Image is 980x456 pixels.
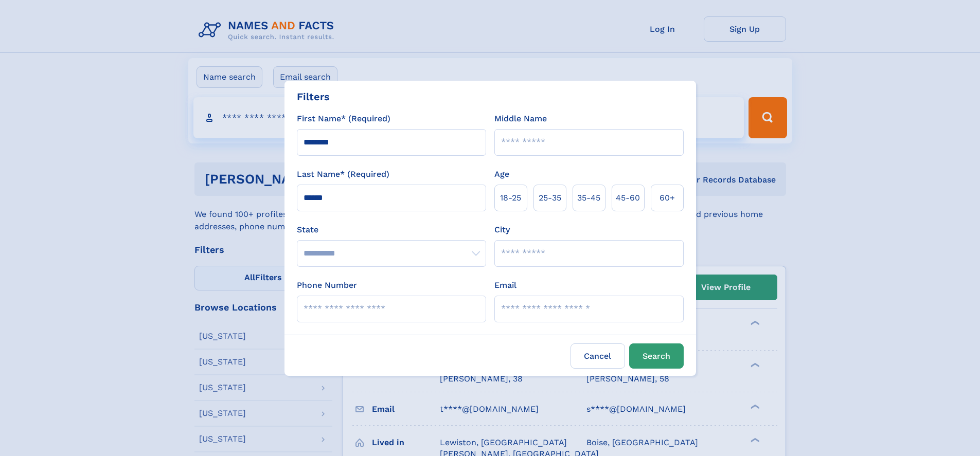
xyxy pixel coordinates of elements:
label: Age [494,168,509,180]
span: 18‑25 [500,192,521,204]
span: 35‑45 [577,192,600,204]
span: 45‑60 [616,192,640,204]
label: State [297,224,486,236]
label: Last Name* (Required) [297,168,389,180]
label: City [494,224,510,236]
label: Middle Name [494,113,547,125]
button: Search [629,343,684,369]
label: First Name* (Required) [297,113,390,125]
label: Email [494,279,516,291]
label: Phone Number [297,279,357,291]
div: Filters [297,89,330,104]
span: 60+ [660,192,675,204]
label: Cancel [571,343,625,369]
span: 25‑35 [539,192,561,204]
